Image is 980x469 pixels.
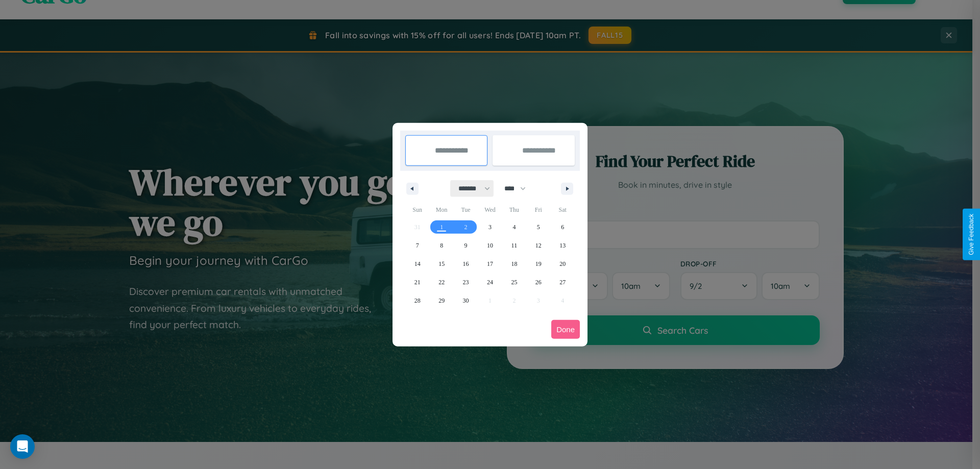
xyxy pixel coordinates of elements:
span: 26 [535,273,542,291]
button: 28 [405,291,429,310]
span: 11 [511,236,518,255]
button: 13 [551,236,575,255]
span: 3 [488,218,492,236]
span: Sat [551,202,575,218]
button: 30 [454,291,478,310]
span: 13 [559,236,566,255]
button: 15 [429,255,453,273]
button: Done [551,320,580,339]
button: 7 [405,236,429,255]
span: 9 [464,236,468,255]
span: 23 [463,273,469,291]
span: 18 [511,255,517,273]
button: 22 [429,273,453,291]
span: Fri [526,202,550,218]
button: 25 [502,273,526,291]
button: 3 [478,218,502,236]
span: 19 [535,255,542,273]
span: 25 [511,273,517,291]
button: 17 [478,255,502,273]
div: Open Intercom Messenger [10,434,35,459]
div: Give Feedback [968,214,975,255]
button: 27 [551,273,575,291]
button: 20 [551,255,575,273]
span: 12 [535,236,542,255]
span: 17 [487,255,493,273]
span: 29 [438,291,445,310]
span: 16 [463,255,469,273]
button: 8 [429,236,453,255]
button: 26 [526,273,550,291]
span: 1 [440,218,443,236]
span: 8 [440,236,443,255]
span: 28 [414,291,421,310]
span: Thu [502,202,526,218]
button: 14 [405,255,429,273]
span: 7 [416,236,419,255]
span: 4 [512,218,516,236]
button: 29 [429,291,453,310]
span: Wed [478,202,502,218]
span: 2 [464,218,468,236]
span: 5 [537,218,540,236]
button: 23 [454,273,478,291]
span: 15 [438,255,445,273]
span: Tue [454,202,478,218]
button: 18 [502,255,526,273]
span: 24 [487,273,493,291]
span: 10 [487,236,493,255]
span: Sun [405,202,429,218]
button: 9 [454,236,478,255]
button: 1 [429,218,453,236]
button: 19 [526,255,550,273]
button: 5 [526,218,550,236]
span: Mon [429,202,453,218]
span: 20 [559,255,566,273]
span: 14 [414,255,421,273]
span: 6 [561,218,564,236]
button: 6 [551,218,575,236]
button: 2 [454,218,478,236]
button: 12 [526,236,550,255]
button: 11 [502,236,526,255]
span: 21 [414,273,421,291]
button: 16 [454,255,478,273]
span: 30 [463,291,469,310]
button: 10 [478,236,502,255]
button: 24 [478,273,502,291]
button: 4 [502,218,526,236]
span: 27 [559,273,566,291]
button: 21 [405,273,429,291]
span: 22 [438,273,445,291]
